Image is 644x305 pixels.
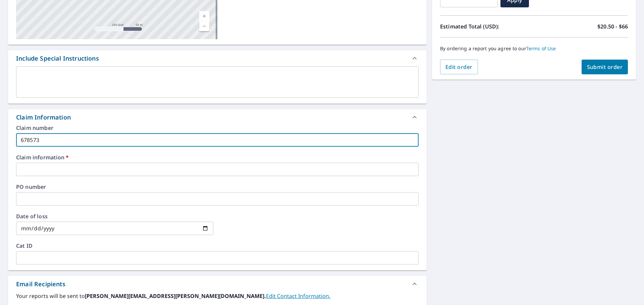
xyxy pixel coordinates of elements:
[582,60,628,74] button: Submit order
[16,243,419,248] label: Cat ID
[16,214,213,219] label: Date of loss
[526,45,556,52] a: Terms of Use
[8,109,427,125] div: Claim Information
[16,125,419,131] label: Claim number
[266,292,330,300] a: EditContactInfo
[16,184,419,189] label: PO number
[445,63,473,71] span: Edit order
[8,276,427,292] div: Email Recipients
[16,54,99,63] div: Include Special Instructions
[16,155,419,160] label: Claim information
[587,63,623,71] span: Submit order
[440,46,628,52] p: By ordering a report you agree to our
[440,22,534,30] p: Estimated Total (USD):
[16,113,71,122] div: Claim Information
[16,280,65,289] div: Email Recipients
[440,60,478,74] button: Edit order
[85,292,266,300] b: [PERSON_NAME][EMAIL_ADDRESS][PERSON_NAME][DOMAIN_NAME].
[597,22,628,30] p: $20.50 - $66
[8,50,427,66] div: Include Special Instructions
[16,292,419,300] label: Your reports will be sent to
[199,11,209,21] a: Current Level 17, Zoom In
[199,21,209,31] a: Current Level 17, Zoom Out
